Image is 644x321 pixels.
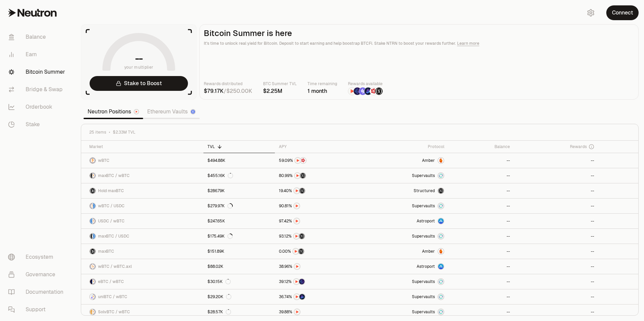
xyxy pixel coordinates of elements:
a: -- [514,305,598,319]
a: $30.15K [203,274,275,289]
a: AmberAmber [362,244,448,259]
img: Supervaults [438,173,444,178]
img: maxBTC Logo [90,249,95,254]
a: -- [514,259,598,274]
span: Structured [414,188,435,193]
p: It's time to unlock real yield for Bitcoin. Deposit to start earning and help boostrap BTCFi. Sta... [204,40,634,47]
img: wBTC Logo [90,264,92,269]
a: -- [448,229,514,244]
button: NTRNStructured Points [279,187,359,194]
a: wBTC LogoUSDC LogowBTC / USDC [81,199,203,213]
a: wBTC LogowBTC.axl LogowBTC / wBTC.axl [81,259,203,274]
a: maxBTC LogomaxBTC [81,244,203,259]
div: APY [279,144,359,149]
img: maxBTC Logo [90,234,92,239]
button: NTRN [279,218,359,224]
img: NTRN [294,294,299,299]
img: NTRN [348,87,356,95]
a: AmberAmber [362,153,448,168]
div: TVL [207,144,271,149]
img: wBTC Logo [90,203,92,209]
a: USDC LogowBTC LogoUSDC / wBTC [81,214,203,228]
img: maxBTC Logo [90,173,92,178]
img: wBTC Logo [93,218,95,224]
a: -- [514,183,598,198]
span: SolvBTC / wBTC [98,309,130,315]
span: Supervaults [412,279,435,284]
a: Neutron Positions [84,105,143,118]
span: maxBTC [98,249,114,254]
a: Learn more [457,41,479,46]
a: maxBTC LogoUSDC LogomaxBTC / USDC [81,229,203,244]
a: Bitcoin Summer [3,63,73,81]
a: StructuredmaxBTC [362,183,448,198]
a: -- [448,214,514,228]
img: Supervaults [438,309,444,315]
a: Governance [3,266,73,283]
a: -- [448,153,514,168]
div: $494.88K [207,158,225,163]
img: NTRN [294,309,300,315]
a: SupervaultsSupervaults [362,229,448,244]
span: Amber [422,249,435,254]
button: NTRNStructured Points [279,172,359,179]
div: Protocol [366,144,444,149]
span: wBTC [98,158,109,163]
button: NTRNMars Fragments [279,157,359,164]
a: Ecosystem [3,248,73,266]
a: eBTC LogowBTC LogoeBTC / wBTC [81,274,203,289]
span: Supervaults [412,234,435,239]
img: Structured Points [300,173,305,178]
a: $279.97K [203,199,275,213]
a: $247.65K [203,214,275,228]
a: -- [514,229,598,244]
img: USDC Logo [93,234,95,239]
a: Documentation [3,283,73,301]
div: $29.20K [207,294,231,299]
a: SupervaultsSupervaults [362,168,448,183]
a: Earn [3,46,73,63]
a: -- [448,244,514,259]
a: $175.49K [203,229,275,244]
h2: Bitcoin Summer is here [204,29,634,38]
button: NTRNStructured Points [279,248,359,255]
div: $30.15K [207,279,231,284]
a: $455.16K [203,168,275,183]
a: NTRN [275,199,363,213]
span: your multiplier [124,64,154,71]
span: Astroport [417,264,435,269]
span: wBTC / USDC [98,203,125,209]
img: NTRN [295,158,300,163]
div: $247.65K [207,218,225,224]
img: EtherFi Points [299,279,304,284]
p: Rewards distributed [204,80,252,87]
span: eBTC / wBTC [98,279,124,284]
a: $28.57K [203,305,275,319]
a: Astroport [362,259,448,274]
span: maxBTC / USDC [98,234,129,239]
img: wBTC Logo [93,294,95,299]
div: $28.57K [207,309,231,315]
p: Rewards available [348,80,383,87]
a: $88.02K [203,259,275,274]
img: uniBTC Logo [90,294,92,299]
a: -- [514,289,598,304]
a: NTRNStructured Points [275,244,363,259]
button: Connect [606,5,639,20]
img: Ethereum Logo [191,110,195,114]
img: wBTC Logo [93,279,95,284]
img: maxBTC [438,188,444,193]
a: -- [514,168,598,183]
div: $88.02K [207,264,223,269]
div: $455.16K [207,173,233,178]
a: Bridge & Swap [3,81,73,98]
div: Market [89,144,199,149]
a: -- [514,244,598,259]
div: $175.49K [207,234,233,239]
img: USDC Logo [90,218,92,224]
a: Support [3,301,73,318]
a: $151.89K [203,244,275,259]
span: Rewards [570,144,587,149]
img: Bedrock Diamonds [364,87,372,95]
img: SolvBTC Logo [90,309,92,315]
